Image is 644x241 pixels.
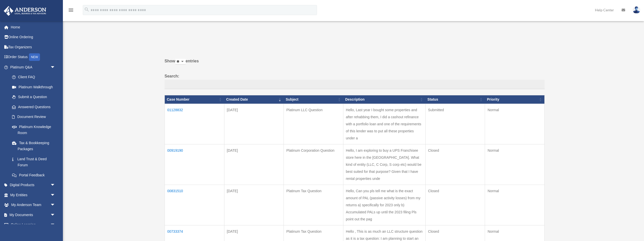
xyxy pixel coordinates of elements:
a: My Documentsarrow_drop_down [4,210,63,220]
a: Portal Feedback [7,170,60,180]
td: Normal [485,144,545,185]
td: [DATE] [224,104,284,144]
i: menu [68,7,74,13]
select: Showentries [175,59,186,65]
a: Document Review [7,112,60,122]
td: Closed [425,144,485,185]
td: [DATE] [224,185,284,225]
td: Normal [485,104,545,144]
span: arrow_drop_down [50,62,60,72]
th: Subject: activate to sort column ascending [284,95,343,104]
td: 00919190 [165,144,224,185]
td: Platinum Tax Question [284,185,343,225]
td: Normal [485,185,545,225]
a: Digital Productsarrow_drop_down [4,180,63,190]
th: Case Number: activate to sort column ascending [165,95,224,104]
label: Search: [165,73,545,89]
span: arrow_drop_down [50,190,60,200]
a: Online Ordering [4,32,63,42]
th: Created Date: activate to sort column ascending [224,95,284,104]
img: Anderson Advisors Platinum Portal [2,6,48,16]
td: Platinum LLC Question [284,104,343,144]
i: search [84,7,90,12]
span: arrow_drop_down [50,220,60,230]
td: Hello, I am exploring to buy a UPS Franchisee store here in the [GEOGRAPHIC_DATA]. What kind of e... [343,144,425,185]
a: Platinum Walkthrough [7,82,60,92]
a: Answered Questions [7,102,58,112]
a: Online Learningarrow_drop_down [4,220,63,230]
td: Closed [425,185,485,225]
a: Client FAQ [7,72,60,82]
input: Search: [165,80,545,89]
img: User Pic [633,6,640,14]
th: Description: activate to sort column ascending [343,95,425,104]
div: NEW [29,53,40,61]
td: Hello, Last year I bought some properties and after rehabbing them, I did a cashout refinance wit... [343,104,425,144]
a: Home [4,22,63,32]
a: Platinum Q&Aarrow_drop_down [4,62,60,72]
td: Submitted [425,104,485,144]
span: arrow_drop_down [50,200,60,210]
a: Submit a Question [7,92,60,102]
th: Priority: activate to sort column ascending [485,95,545,104]
td: 00831510 [165,185,224,225]
td: 01128832 [165,104,224,144]
td: Hello, Can you pls tell me what is the exact amount of PAL (passive activity losses) from my retu... [343,185,425,225]
label: Show entries [165,58,545,70]
a: Platinum Knowledge Room [7,122,60,138]
a: Tax & Bookkeeping Packages [7,138,60,154]
th: Status: activate to sort column ascending [425,95,485,104]
span: arrow_drop_down [50,180,60,190]
a: My Entitiesarrow_drop_down [4,190,63,200]
span: arrow_drop_down [50,210,60,220]
a: My Anderson Teamarrow_drop_down [4,200,63,210]
a: Land Trust & Deed Forum [7,154,60,170]
td: [DATE] [224,144,284,185]
a: Tax Organizers [4,42,63,52]
td: Platinum Corporation Question [284,144,343,185]
a: menu [68,9,74,13]
a: Order StatusNEW [4,52,63,62]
